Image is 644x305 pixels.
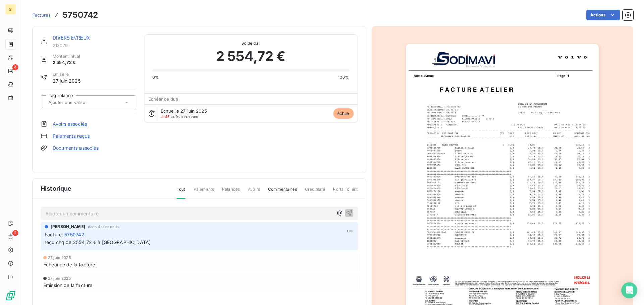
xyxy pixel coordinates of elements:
span: 2 554,72 € [216,46,286,66]
a: DIVERS EVREUX [53,35,90,41]
span: 213070 [53,43,136,48]
span: Échue le 27 juin 2025 [161,108,207,114]
span: échue [333,108,354,119]
button: Actions [586,10,620,20]
span: Tout [177,186,185,199]
span: 27 juin 2025 [48,256,71,260]
span: Avoirs [248,186,260,198]
span: [PERSON_NAME] [51,224,85,230]
span: 27 juin 2025 [48,276,71,280]
span: Relances [222,186,240,198]
img: Logo LeanPay [5,290,16,301]
span: Historique [41,184,72,193]
span: Facture : [45,231,63,238]
span: J+45 [161,114,170,119]
span: Émission de la facture [43,282,92,289]
a: 4 [5,66,16,76]
h3: 5750742 [63,9,98,21]
input: Ajouter une valeur [48,99,115,105]
span: Factures [32,12,51,18]
span: 2 554,72 € [53,59,80,66]
span: reçu chq de 2554,72 € à [GEOGRAPHIC_DATA] [45,239,151,245]
span: Solde dû : [152,40,350,46]
span: Échéance due [148,96,179,102]
span: 2 [12,230,18,236]
a: Factures [32,12,51,18]
span: 4 [12,64,18,70]
span: Paiements [194,186,214,198]
span: Portail client [333,186,358,198]
div: SI [5,4,16,15]
a: Documents associés [53,145,99,151]
span: 0% [152,74,159,80]
a: Avoirs associés [53,121,87,127]
span: Creditsafe [305,186,325,198]
span: Échéance de la facture [43,261,95,268]
span: Montant initial [53,53,80,59]
span: dans 4 secondes [88,225,119,229]
span: Commentaires [268,186,297,198]
a: Paiements reçus [53,133,90,139]
div: Open Intercom Messenger [621,282,637,298]
span: 5750742 [64,231,84,238]
span: Émise le [53,71,81,77]
span: 100% [338,74,350,80]
span: après échéance [161,115,198,119]
span: 27 juin 2025 [53,77,81,84]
